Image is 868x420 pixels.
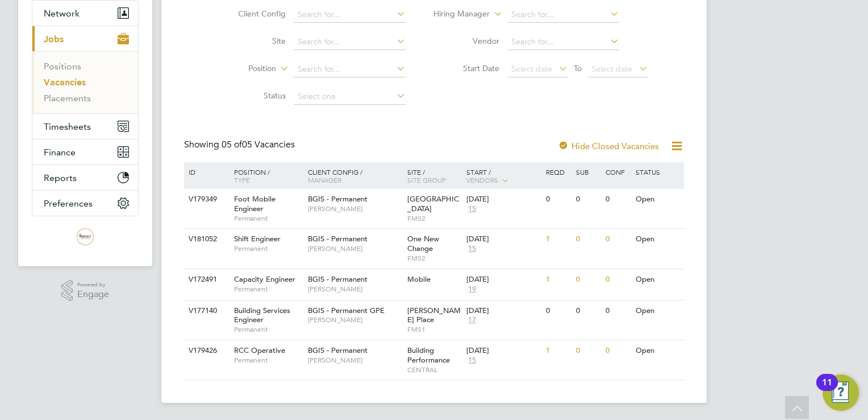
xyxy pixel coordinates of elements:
div: V181052 [186,229,226,250]
span: BGIS - Permanent [308,194,368,204]
span: To [570,61,585,76]
div: ID [186,162,226,182]
input: Search for... [294,7,406,23]
div: [DATE] [466,234,540,244]
span: Capacity Engineer [234,274,295,284]
span: Manager [308,175,341,184]
span: [PERSON_NAME] [308,285,402,294]
div: Start / [464,162,543,191]
span: Timesheets [44,121,91,132]
span: CENTRAL [407,365,461,374]
span: FMS2 [407,214,461,223]
span: 19 [466,285,478,294]
div: Showing [184,139,297,151]
input: Search for... [294,34,406,50]
span: [PERSON_NAME] Place [407,306,461,325]
div: Open [633,340,682,361]
button: Reports [32,165,138,190]
span: Reports [44,172,77,183]
span: 05 Vacancies [222,139,295,150]
div: 1 [543,340,573,361]
span: Permanent [234,356,302,365]
span: Building Services Engineer [234,306,290,325]
span: Mobile [407,274,431,284]
span: Select date [591,64,632,74]
label: Status [220,90,286,101]
button: Network [32,1,138,26]
div: Client Config / [305,162,404,190]
span: 15 [466,204,478,214]
div: Open [633,300,682,322]
span: RCC Operative [234,345,285,355]
span: BGIS - Permanent [308,274,368,284]
span: 15 [466,356,478,365]
span: Permanent [234,325,302,334]
button: Open Resource Center, 11 new notifications [823,374,859,411]
span: 15 [466,244,478,254]
span: 17 [466,315,478,325]
div: V179349 [186,189,226,210]
span: Type [234,175,250,184]
span: [PERSON_NAME] [308,244,402,253]
div: V179426 [186,340,226,361]
a: Placements [44,93,91,104]
div: 11 [822,382,832,397]
div: 0 [603,269,632,290]
div: Conf [603,162,632,182]
span: 05 of [222,139,242,150]
div: Position / [226,162,305,190]
span: Permanent [234,285,302,294]
div: Jobs [32,51,138,113]
span: BGIS - Permanent [308,234,368,244]
div: Sub [573,162,603,182]
button: Jobs [32,26,138,51]
div: [DATE] [466,306,540,316]
div: [DATE] [466,195,540,204]
div: 0 [573,340,603,361]
div: V177140 [186,300,226,322]
span: Engage [77,290,109,299]
label: Position [211,63,276,75]
span: Finance [44,147,76,158]
a: Powered byEngage [61,280,110,302]
div: Status [633,162,682,182]
span: Shift Engineer [234,234,281,244]
span: Network [44,8,80,19]
input: Select one [294,89,406,105]
div: [DATE] [466,275,540,285]
span: Foot Mobile Engineer [234,194,276,213]
div: 1 [543,269,573,290]
a: Positions [44,61,81,72]
div: 0 [573,269,603,290]
span: Jobs [44,34,64,44]
div: 0 [543,189,573,210]
button: Finance [32,139,138,164]
div: Reqd [543,162,573,182]
label: Hide Closed Vacancies [558,141,659,151]
span: BGIS - Permanent [308,345,368,355]
span: BGIS - Permanent GPE [308,306,385,315]
div: Open [633,189,682,210]
span: [PERSON_NAME] [308,356,402,365]
div: Open [633,269,682,290]
span: Building Performance [407,345,450,365]
span: Preferences [44,198,93,209]
div: 0 [603,189,632,210]
span: FMS2 [407,254,461,263]
span: One New Change [407,234,439,253]
div: 0 [603,300,632,322]
div: Open [633,229,682,250]
div: 0 [603,229,632,250]
label: Hiring Manager [424,9,490,20]
div: 0 [603,340,632,361]
div: 0 [573,229,603,250]
div: 0 [573,189,603,210]
div: 1 [543,229,573,250]
span: [GEOGRAPHIC_DATA] [407,194,459,213]
label: Client Config [220,9,286,19]
input: Search for... [507,7,619,23]
button: Preferences [32,191,138,216]
button: Timesheets [32,114,138,139]
span: FMS1 [407,325,461,334]
span: Vendors [466,175,498,184]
